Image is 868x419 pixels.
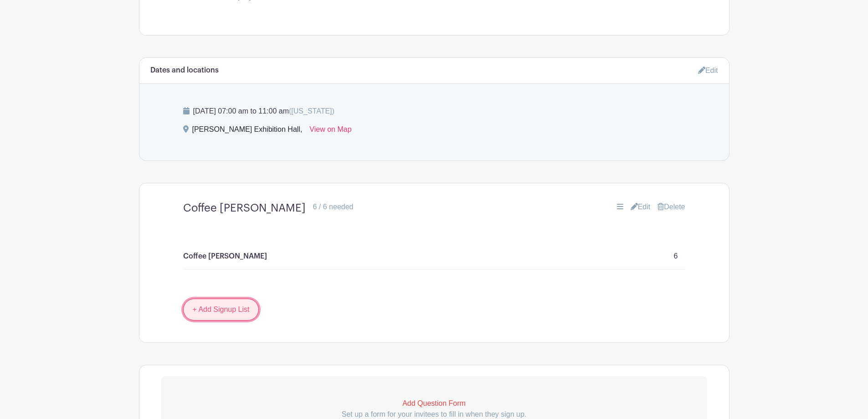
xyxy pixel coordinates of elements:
[183,202,306,215] h4: Coffee [PERSON_NAME]
[150,66,219,75] h6: Dates and locations
[183,106,685,117] p: [DATE] 07:00 am to 11:00 am
[631,202,651,212] a: Edit
[192,124,303,139] div: [PERSON_NAME] Exhibition Hall,
[289,107,334,115] span: ([US_STATE])
[183,299,259,321] a: + Add Signup List
[161,398,707,409] p: Add Question Form
[698,63,718,78] a: Edit
[674,251,678,262] p: 6
[657,202,685,212] a: Delete
[313,202,354,212] div: 6 / 6 needed
[183,251,267,262] p: Coffee [PERSON_NAME]
[309,124,351,139] a: View on Map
